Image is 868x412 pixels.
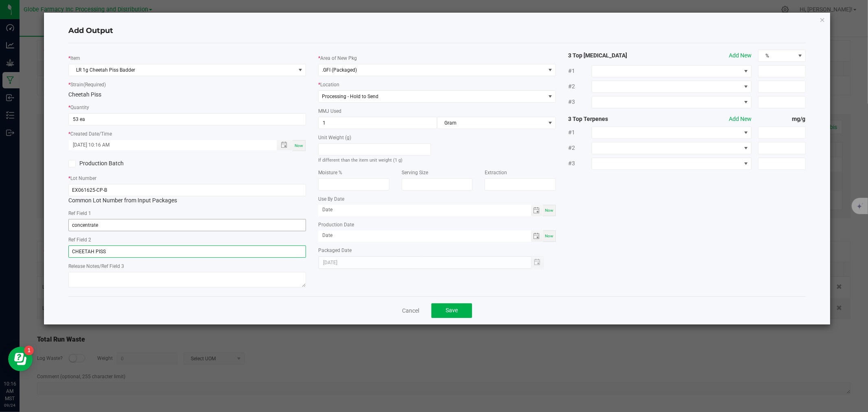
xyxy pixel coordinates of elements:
span: Toggle calendar [531,205,543,216]
label: Strain [70,81,106,88]
label: Unit Weight (g) [318,134,351,141]
span: NO DATA FOUND [592,142,752,154]
a: Cancel [402,307,419,315]
span: % [759,50,795,61]
label: Production Date [318,221,354,228]
div: Common Lot Number from Input Packages [68,184,306,205]
span: (Required) [83,82,106,88]
label: Extraction [485,169,507,176]
label: Area of New Pkg [320,55,357,62]
span: NO DATA FOUND [592,65,752,77]
span: Toggle calendar [531,230,543,242]
label: Item [70,55,80,62]
span: Now [545,208,553,213]
label: Release Notes/Ref Field 3 [68,263,124,270]
h4: Add Output [68,26,805,36]
span: Toggle popup [277,140,293,150]
input: Created Datetime [69,140,268,150]
label: Use By Date [318,195,344,203]
span: LR 1g Cheetah Piss Badder [69,64,295,76]
label: Location [320,81,339,88]
iframe: Resource center unread badge [24,346,34,355]
label: Moisture % [318,169,342,176]
span: NO DATA FOUND [592,96,752,108]
span: #2 [568,144,592,152]
span: NO DATA FOUND [592,81,752,93]
label: Lot Number [70,175,96,182]
span: Processing - Hold to Send [322,94,378,99]
label: Ref Field 1 [68,210,91,217]
input: Date [318,230,531,241]
span: #3 [568,159,592,168]
label: Packaged Date [318,247,352,254]
span: #1 [568,67,592,75]
span: NO DATA FOUND [592,158,752,170]
span: #1 [568,128,592,137]
span: Now [545,234,553,238]
span: Gram [437,117,545,129]
label: Serving Size [402,169,428,176]
input: Date [318,205,531,215]
strong: 3 Top Terpenes [568,115,663,123]
button: Save [431,303,472,318]
span: Now [295,143,303,148]
label: Quantity [70,104,89,111]
span: Cheetah Piss [68,91,101,98]
strong: mg/g [758,115,806,123]
span: Save [446,307,458,313]
iframe: Resource center [8,347,33,371]
span: #3 [568,98,592,106]
button: Add New [729,115,752,123]
label: Ref Field 2 [68,236,91,243]
span: NO DATA FOUND [592,127,752,139]
label: Created Date/Time [70,130,112,138]
label: MMJ Used [318,107,341,115]
span: .GFI (Packaged) [322,67,357,73]
label: Production Batch [68,159,181,168]
strong: 3 Top [MEDICAL_DATA] [568,51,663,60]
button: Add New [729,51,752,60]
small: If different than the item unit weight (1 g) [318,158,402,163]
span: #2 [568,82,592,91]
